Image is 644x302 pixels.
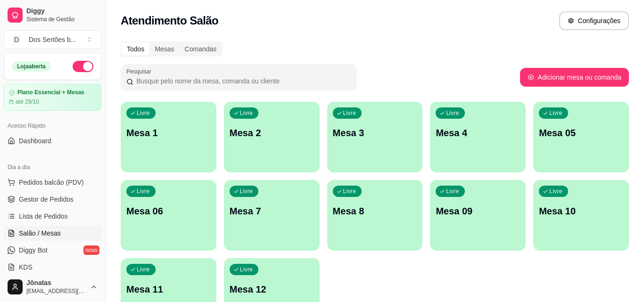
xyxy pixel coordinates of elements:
[126,204,211,218] p: Mesa 06
[224,180,320,251] button: LivreMesa 7
[19,178,84,187] span: Pedidos balcão (PDV)
[333,126,417,139] p: Mesa 3
[126,283,211,296] p: Mesa 11
[4,276,101,298] button: Jônatas[EMAIL_ADDRESS][DOMAIN_NAME]
[4,118,101,133] div: Acesso Rápido
[4,209,101,224] a: Lista de Pedidos
[126,67,155,75] label: Pesquisar
[4,175,101,190] button: Pedidos balcão (PDV)
[4,243,101,258] a: Diggy Botnovo
[333,204,417,218] p: Mesa 8
[430,180,526,251] button: LivreMesa 09
[559,11,629,30] button: Configurações
[327,180,423,251] button: LivreMesa 8
[230,126,314,139] p: Mesa 2
[19,212,68,221] span: Lista de Pedidos
[12,35,21,44] span: D
[327,102,423,172] button: LivreMesa 3
[137,188,150,195] p: Livre
[4,4,101,26] a: DiggySistema de Gestão
[26,279,86,287] span: Jônatas
[19,195,74,204] span: Gestor de Pedidos
[121,13,218,28] h2: Atendimento Salão
[4,133,101,148] a: Dashboard
[121,102,216,172] button: LivreMesa 1
[26,287,86,295] span: [EMAIL_ADDRESS][DOMAIN_NAME]
[533,180,629,251] button: LivreMesa 10
[520,68,629,87] button: Adicionar mesa ou comanda
[26,7,98,16] span: Diggy
[533,102,629,172] button: LivreMesa 05
[539,126,623,139] p: Mesa 05
[121,180,216,251] button: LivreMesa 06
[240,188,253,195] p: Livre
[16,98,39,106] article: até 29/10
[230,204,314,218] p: Mesa 7
[230,283,314,296] p: Mesa 12
[446,109,459,117] p: Livre
[137,109,150,117] p: Livre
[126,126,211,139] p: Mesa 1
[343,109,356,117] p: Livre
[240,266,253,273] p: Livre
[240,109,253,117] p: Livre
[26,16,98,23] span: Sistema de Gestão
[436,204,520,218] p: Mesa 09
[4,160,101,175] div: Dia a dia
[436,126,520,139] p: Mesa 4
[180,42,222,56] div: Comandas
[19,262,33,272] span: KDS
[343,188,356,195] p: Livre
[73,61,93,72] button: Alterar Status
[19,245,48,255] span: Diggy Bot
[549,188,562,195] p: Livre
[549,109,562,117] p: Livre
[149,42,179,56] div: Mesas
[4,30,101,49] button: Select a team
[224,102,320,172] button: LivreMesa 2
[446,188,459,195] p: Livre
[122,42,149,56] div: Todos
[19,136,51,146] span: Dashboard
[133,76,351,86] input: Pesquisar
[430,102,526,172] button: LivreMesa 4
[29,35,76,44] div: Dos Sertões b ...
[4,226,101,241] a: Salão / Mesas
[12,61,51,72] div: Loja aberta
[4,192,101,207] a: Gestor de Pedidos
[4,260,101,275] a: KDS
[19,229,61,238] span: Salão / Mesas
[17,89,84,96] article: Plano Essencial + Mesas
[539,204,623,218] p: Mesa 10
[4,84,101,111] a: Plano Essencial + Mesasaté 29/10
[137,266,150,273] p: Livre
